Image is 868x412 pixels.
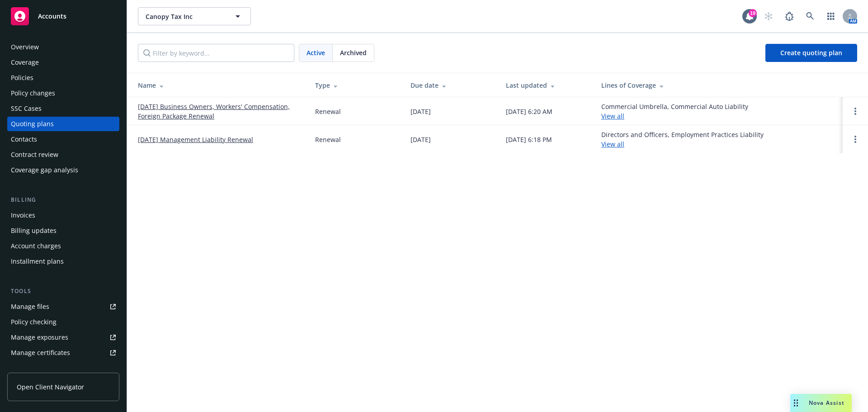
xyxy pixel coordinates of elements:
a: [DATE] Management Liability Renewal [138,135,253,144]
a: Coverage [7,55,119,70]
div: Renewal [315,135,341,144]
a: Quoting plans [7,117,119,131]
a: Search [801,7,819,25]
span: Archived [340,48,367,57]
div: Policy changes [11,86,55,100]
div: Contacts [11,132,37,147]
div: Installment plans [11,254,64,269]
div: Manage certificates [11,346,70,360]
a: Policy changes [7,86,119,100]
div: Directors and Officers, Employment Practices Liability [601,130,764,149]
a: Installment plans [7,254,119,269]
a: Report a Bug [780,7,798,25]
span: Accounts [38,13,66,20]
a: Account charges [7,239,119,253]
a: Contract review [7,147,119,162]
div: Contract review [11,147,58,162]
div: SSC Cases [11,101,42,116]
div: [DATE] [410,135,431,144]
div: Overview [11,40,39,54]
div: Coverage gap analysis [11,163,78,177]
a: Open options [850,134,861,145]
div: Last updated [506,81,587,90]
a: Coverage gap analysis [7,163,119,177]
div: [DATE] [410,107,431,116]
a: Contacts [7,132,119,147]
div: Due date [410,81,491,90]
div: Invoices [11,208,35,223]
span: Canopy Tax Inc [146,12,224,21]
div: Quoting plans [11,117,54,131]
div: Billing [7,195,119,204]
a: Open options [850,106,861,117]
div: [DATE] 6:20 AM [506,107,552,116]
span: Nova Assist [809,399,844,407]
a: Switch app [822,7,840,25]
a: Policy checking [7,315,119,329]
div: Type [315,81,396,90]
input: Filter by keyword... [138,44,294,62]
div: Policies [11,71,33,85]
button: Canopy Tax Inc [138,7,251,25]
a: Overview [7,40,119,54]
a: SSC Cases [7,101,119,116]
div: Manage files [11,299,49,314]
div: Coverage [11,55,39,70]
div: 19 [749,9,757,17]
div: [DATE] 6:18 PM [506,135,552,144]
a: Manage exposures [7,330,119,345]
div: Renewal [315,107,341,116]
span: Active [307,48,325,57]
span: Create quoting plan [780,48,842,57]
a: View all [601,112,624,120]
a: Manage claims [7,361,119,375]
a: Start snowing [759,7,778,25]
a: Create quoting plan [765,44,857,62]
a: Policies [7,71,119,85]
div: Commercial Umbrella, Commercial Auto Liability [601,102,748,121]
a: [DATE] Business Owners, Workers' Compensation, Foreign Package Renewal [138,102,301,121]
div: Lines of Coverage [601,81,835,90]
div: Billing updates [11,223,57,238]
button: Nova Assist [790,394,852,412]
a: Manage files [7,299,119,314]
a: Accounts [7,4,119,29]
a: Billing updates [7,223,119,238]
div: Manage exposures [11,330,68,345]
a: Manage certificates [7,346,119,360]
div: Manage claims [11,361,57,375]
div: Tools [7,287,119,296]
div: Drag to move [790,394,802,412]
span: Open Client Navigator [17,382,84,392]
div: Policy checking [11,315,57,329]
div: Account charges [11,239,61,253]
a: Invoices [7,208,119,223]
a: View all [601,140,624,148]
div: Name [138,81,301,90]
